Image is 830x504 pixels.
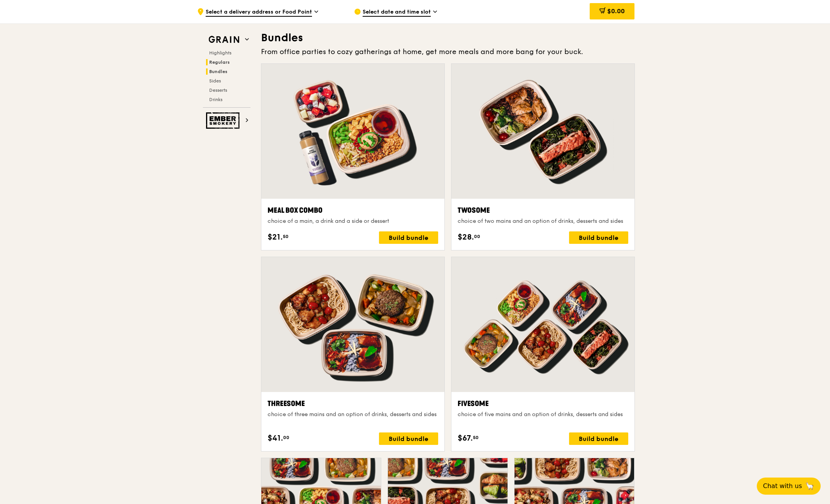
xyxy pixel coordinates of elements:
[363,8,431,17] span: Select date and time slot
[209,97,222,102] span: Drinks
[458,398,628,409] div: Fivesome
[763,481,802,491] span: Chat with us
[757,478,821,495] button: Chat with us🦙
[268,205,438,216] div: Meal Box Combo
[458,411,628,418] div: choice of five mains and an option of drinks, desserts and sides
[458,205,628,216] div: Twosome
[474,233,480,240] span: 00
[569,432,628,445] div: Build bundle
[458,432,473,444] span: $67.
[268,217,438,225] div: choice of a main, a drink and a side or dessert
[209,87,227,93] span: Desserts
[379,432,438,445] div: Build bundle
[206,33,242,47] img: Grain web logo
[206,112,242,129] img: Ember Smokery web logo
[261,31,635,45] h3: Bundles
[209,69,227,74] span: Bundles
[206,8,312,17] span: Select a delivery address or Food Point
[458,231,474,243] span: $28.
[283,233,289,240] span: 50
[473,434,479,441] span: 50
[805,481,814,491] span: 🦙
[458,217,628,225] div: choice of two mains and an option of drinks, desserts and sides
[607,7,625,15] span: $0.00
[283,434,289,441] span: 00
[268,398,438,409] div: Threesome
[261,46,635,57] div: From office parties to cozy gatherings at home, get more meals and more bang for your buck.
[209,50,231,56] span: Highlights
[268,231,283,243] span: $21.
[569,231,628,244] div: Build bundle
[379,231,438,244] div: Build bundle
[268,432,283,444] span: $41.
[268,411,438,418] div: choice of three mains and an option of drinks, desserts and sides
[209,78,221,84] span: Sides
[209,59,230,65] span: Regulars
